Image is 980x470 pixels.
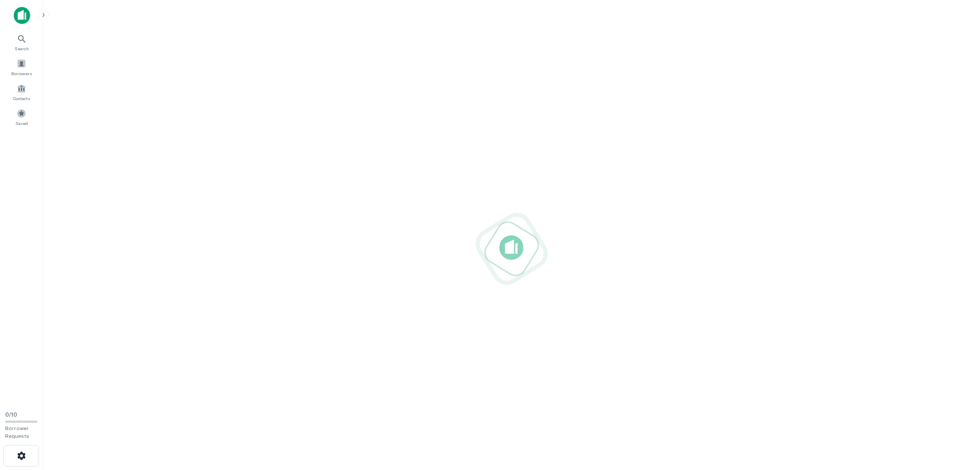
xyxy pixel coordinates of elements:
a: Borrowers [3,55,40,79]
span: Borrowers [11,70,32,77]
span: Search [15,45,29,52]
a: Search [3,31,40,54]
a: Saved [3,105,40,128]
span: 0 / 10 [5,412,17,418]
span: Borrower Requests [5,425,29,439]
span: Contacts [13,95,30,102]
a: Contacts [3,80,40,104]
img: capitalize-icon.png [14,7,30,24]
span: Saved [15,120,28,127]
